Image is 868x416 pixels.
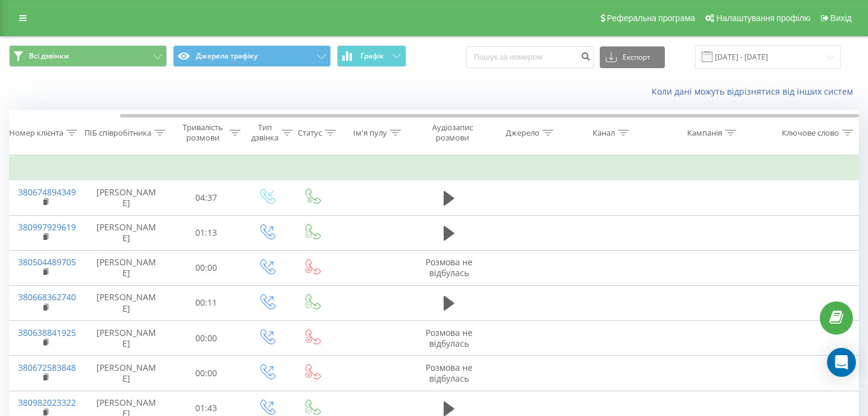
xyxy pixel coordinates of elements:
[607,13,696,23] span: Реферальна програма
[169,250,244,285] td: 00:00
[9,45,167,67] button: Всі дзвінки
[426,327,473,349] span: Розмова не відбулась
[29,51,69,61] span: Всі дзвінки
[84,215,169,250] td: [PERSON_NAME]
[84,321,169,356] td: [PERSON_NAME]
[360,52,384,60] span: Графік
[18,256,76,268] a: 380504489705
[84,356,169,391] td: [PERSON_NAME]
[169,180,244,215] td: 04:37
[84,250,169,285] td: [PERSON_NAME]
[423,122,482,143] div: Аудіозапис розмови
[831,13,852,23] span: Вихід
[251,122,278,143] div: Тип дзвінка
[18,397,76,408] a: 380982023322
[716,13,810,23] span: Налаштування профілю
[9,128,63,138] div: Номер клієнта
[169,285,244,320] td: 00:11
[18,186,76,198] a: 380674894349
[169,321,244,356] td: 00:00
[687,128,722,138] div: Кампанія
[652,86,859,97] a: Коли дані можуть відрізнятися вiд інших систем
[298,128,322,138] div: Статус
[506,128,539,138] div: Джерело
[84,128,151,138] div: ПІБ співробітника
[426,256,473,279] span: Розмова не відбулась
[827,348,856,377] div: Open Intercom Messenger
[18,327,76,338] a: 380638841925
[593,128,615,138] div: Канал
[18,291,76,303] a: 380668362740
[426,362,473,384] span: Розмова не відбулась
[84,285,169,320] td: [PERSON_NAME]
[600,46,665,68] button: Експорт
[179,122,227,143] div: Тривалість розмови
[18,362,76,373] a: 380672583848
[337,45,406,67] button: Графік
[18,221,76,233] a: 380997929619
[84,180,169,215] td: [PERSON_NAME]
[169,356,244,391] td: 00:00
[782,128,839,138] div: Ключове слово
[353,128,387,138] div: Ім'я пулу
[169,215,244,250] td: 01:13
[466,46,594,68] input: Пошук за номером
[173,45,331,67] button: Джерела трафіку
